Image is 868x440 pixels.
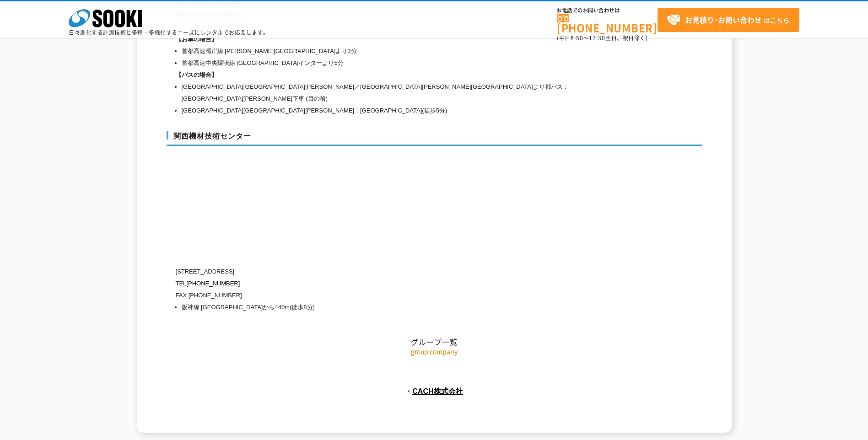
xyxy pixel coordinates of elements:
[557,34,647,42] span: (平日 ～ 土日、祝日除く)
[167,347,702,356] p: group company
[182,45,615,57] li: 首都高速湾岸線 [PERSON_NAME][GEOGRAPHIC_DATA]より3分
[176,69,615,81] h1: 【バスの場合】
[176,266,615,278] p: [STREET_ADDRESS]
[589,34,605,42] span: 17:30
[182,81,615,105] li: [GEOGRAPHIC_DATA][GEOGRAPHIC_DATA][PERSON_NAME]／[GEOGRAPHIC_DATA][PERSON_NAME][GEOGRAPHIC_DATA]より...
[685,14,762,25] strong: お見積り･お問い合わせ
[412,387,463,395] a: CACH株式会社
[186,280,240,287] a: [PHONE_NUMBER]
[176,278,615,290] p: TEL
[182,105,615,117] li: [GEOGRAPHIC_DATA][GEOGRAPHIC_DATA][PERSON_NAME]：[GEOGRAPHIC_DATA](徒歩5分)
[167,246,702,347] h2: グループ一覧
[557,8,658,13] span: お電話でのお問い合わせは
[176,290,615,301] p: FAX [PHONE_NUMBER]
[557,14,658,33] a: [PHONE_NUMBER]
[167,384,702,398] p: ・
[667,13,789,27] span: はこちら
[658,8,799,32] a: お見積り･お問い合わせはこちら
[182,301,615,313] li: 阪神線 [GEOGRAPHIC_DATA]から440m(徒歩8分)
[69,30,269,35] p: 日々進化する計測技術と多種・多様化するニーズにレンタルでお応えします。
[571,34,583,42] span: 8:50
[167,131,702,146] h3: 関西機材技術センター
[182,57,615,69] li: 首都高速中央環状線 [GEOGRAPHIC_DATA]インターより5分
